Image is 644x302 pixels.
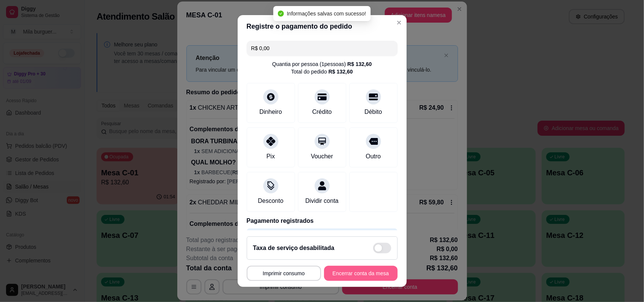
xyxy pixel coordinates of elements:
[312,107,332,117] div: Crédito
[347,60,372,68] div: R$ 132,60
[266,152,275,161] div: Pix
[366,152,381,161] div: Outro
[305,196,338,205] div: Dividir conta
[324,266,398,281] button: Encerrar conta da mesa
[247,266,321,281] button: Imprimir consumo
[272,60,372,68] div: Quantia por pessoa ( 1 pessoas)
[253,244,335,253] h2: Taxa de serviço desabilitada
[287,11,366,17] span: Informações salvas com sucesso!
[260,107,282,117] div: Dinheiro
[258,196,284,205] div: Desconto
[393,17,405,29] button: Close
[291,68,353,75] div: Total do pedido
[238,15,407,38] header: Registre o pagamento do pedido
[329,68,353,75] div: R$ 132,60
[251,41,393,56] input: Ex.: hambúrguer de cordeiro
[311,152,333,161] div: Voucher
[247,216,398,225] p: Pagamento registrados
[278,11,284,17] span: check-circle
[364,107,382,117] div: Débito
